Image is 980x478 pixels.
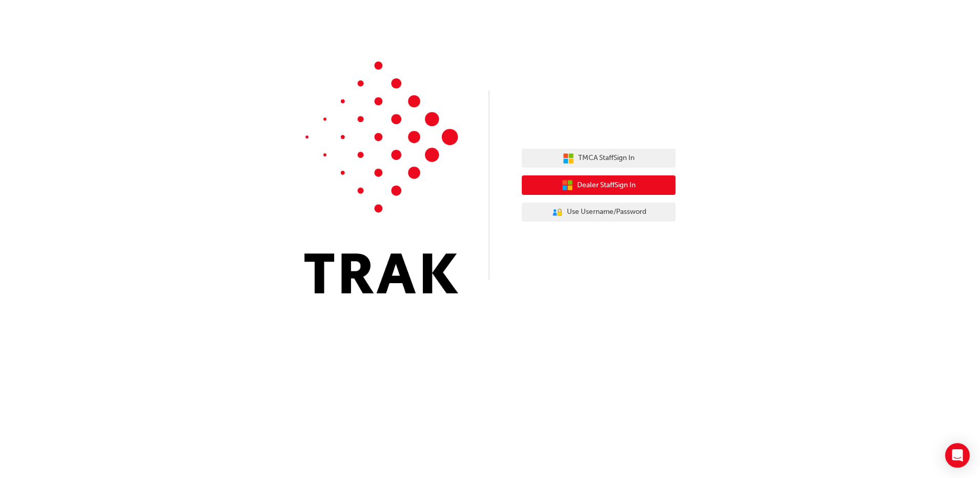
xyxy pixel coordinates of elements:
button: Dealer StaffSign In [522,175,676,195]
span: Dealer Staff Sign In [577,180,636,191]
span: TMCA Staff Sign In [578,152,635,164]
span: Use Username/Password [567,206,646,218]
button: TMCA StaffSign In [522,149,676,168]
div: Open Intercom Messenger [945,443,970,468]
img: Trak [304,62,458,293]
button: Use Username/Password [522,203,676,222]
